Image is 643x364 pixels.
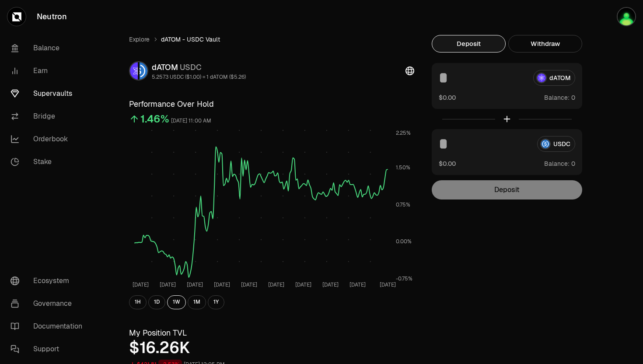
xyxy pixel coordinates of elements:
div: 5.2573 USDC ($1.00) = 1 dATOM ($5.26) [152,73,246,80]
button: 1W [167,295,186,309]
tspan: [DATE] [295,281,311,288]
div: $16.26K [129,339,414,357]
a: Governance [3,292,94,315]
tspan: [DATE] [160,281,176,288]
a: Bridge [3,105,94,128]
a: Supervaults [3,82,94,105]
a: Documentation [3,315,94,338]
div: 1.46% [140,112,169,126]
tspan: 0.75% [396,201,410,208]
span: Balance: [544,93,570,102]
tspan: [DATE] [133,281,149,288]
button: Deposit [432,35,506,52]
button: $0.00 [439,159,456,168]
img: dATOM Logo [130,62,138,80]
button: 1H [129,295,147,309]
tspan: 2.25% [396,129,411,136]
button: 1M [188,295,206,309]
a: Orderbook [3,128,94,150]
tspan: [DATE] [268,281,284,288]
tspan: [DATE] [380,281,396,288]
button: Withdraw [508,35,582,52]
button: $0.00 [439,93,456,102]
button: 1D [148,295,165,309]
tspan: 0.00% [396,238,412,245]
tspan: [DATE] [187,281,203,288]
div: dATOM [152,61,246,73]
img: USDC Logo [140,62,147,80]
a: Ecosystem [3,269,94,292]
span: Balance: [544,159,570,168]
a: Earn [3,59,94,82]
a: Support [3,338,94,360]
tspan: 1.50% [396,164,410,171]
nav: breadcrumb [129,35,414,44]
span: USDC [180,62,202,72]
tspan: [DATE] [349,281,366,288]
a: Stake [3,150,94,173]
h3: My Position TVL [129,327,414,339]
div: [DATE] 11:00 AM [171,116,211,126]
a: Balance [3,37,94,59]
tspan: [DATE] [214,281,230,288]
tspan: -0.75% [396,275,412,282]
img: q2 [618,8,635,25]
a: Explore [129,35,150,44]
tspan: [DATE] [322,281,339,288]
button: 1Y [208,295,224,309]
h3: Performance Over Hold [129,98,414,110]
span: dATOM - USDC Vault [161,35,220,44]
tspan: [DATE] [241,281,257,288]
